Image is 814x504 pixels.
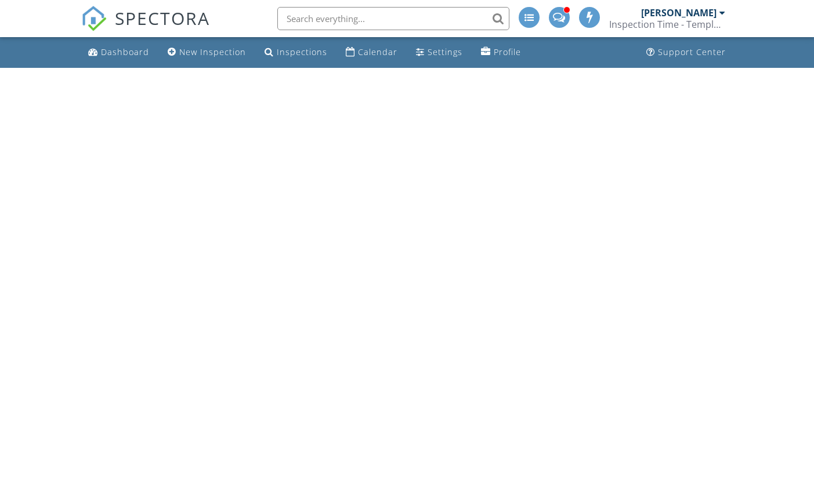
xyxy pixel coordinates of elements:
[179,46,246,57] div: New Inspection
[411,42,467,63] a: Settings
[260,42,332,63] a: Inspections
[277,46,327,57] div: Inspections
[642,42,730,63] a: Support Center
[115,6,210,30] span: SPECTORA
[609,19,725,30] div: Inspection Time - Temple/Waco
[641,7,717,19] div: [PERSON_NAME]
[476,42,526,63] a: Profile
[163,42,251,63] a: New Inspection
[81,16,210,40] a: SPECTORA
[358,46,397,57] div: Calendar
[277,7,509,30] input: Search everything...
[81,6,107,31] img: The Best Home Inspection Software - Spectora
[341,42,402,63] a: Calendar
[101,46,149,57] div: Dashboard
[494,46,521,57] div: Profile
[658,46,726,57] div: Support Center
[428,46,462,57] div: Settings
[84,42,154,63] a: Dashboard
